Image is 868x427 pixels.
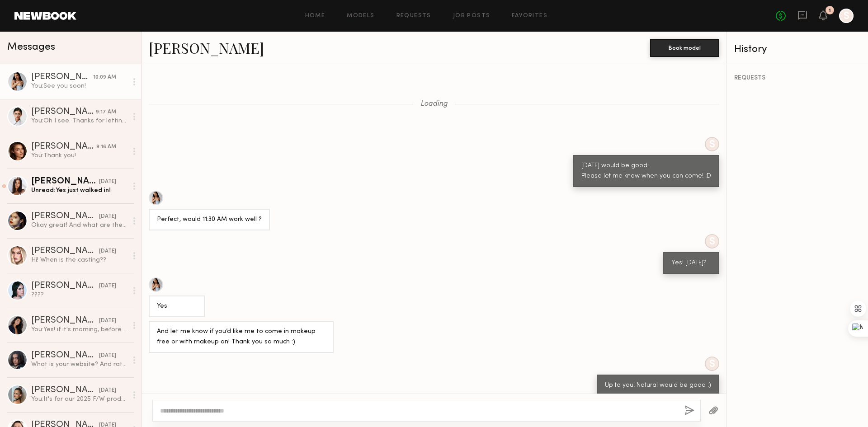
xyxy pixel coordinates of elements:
[31,221,127,230] div: Okay great! And what are the job details?
[99,317,116,325] div: [DATE]
[305,13,325,19] a: Home
[31,177,99,186] div: [PERSON_NAME]
[829,8,831,13] div: 1
[99,282,116,291] div: [DATE]
[420,100,448,108] span: Loading
[453,13,491,19] a: Job Posts
[96,108,116,117] div: 9:17 AM
[157,327,325,347] div: And let me know if you’d like me to come in makeup free or with makeup on! Thank you so much :)
[99,178,116,186] div: [DATE]
[31,325,127,334] div: You: Yes! if it's morning, before 11 am would work, if afternoon, before 3pm or after 4 pm. Pleas...
[581,161,711,182] div: [DATE] would be good! Please let me know when you can come! :D
[149,38,264,57] a: [PERSON_NAME]
[157,215,262,225] div: Perfect, would 11:30 AM work well ?
[605,380,711,391] div: Up to you! Natural would be good :)
[31,73,93,82] div: [PERSON_NAME]
[31,316,99,325] div: [PERSON_NAME]
[31,108,96,117] div: [PERSON_NAME]
[99,212,116,221] div: [DATE]
[31,82,127,90] div: You: See you soon!
[31,256,127,264] div: Hi! When is the casting??
[31,212,99,221] div: [PERSON_NAME]
[650,43,719,51] a: Book model
[512,13,547,19] a: Favorites
[31,282,99,291] div: [PERSON_NAME]
[671,258,711,268] div: Yes! [DATE]?
[734,44,861,55] div: History
[31,151,127,160] div: You: Thank you!
[93,73,116,82] div: 10:09 AM
[31,386,99,395] div: [PERSON_NAME]
[31,247,99,256] div: [PERSON_NAME]
[99,386,116,395] div: [DATE]
[99,247,116,256] div: [DATE]
[31,351,99,360] div: [PERSON_NAME]
[31,186,127,195] div: Unread: Yes just walked in!
[650,39,719,57] button: Book model
[99,352,116,360] div: [DATE]
[31,395,127,404] div: You: It's for our 2025 F/W product shots. If you can work with us directly it would be better for...
[396,13,431,19] a: Requests
[96,143,116,151] div: 9:16 AM
[31,117,127,125] div: You: Oh I see. Thanks for letting us know! :)
[31,360,127,369] div: What is your website? And rate?
[31,142,96,151] div: [PERSON_NAME]
[157,301,197,312] div: Yes
[347,13,374,19] a: Models
[7,42,55,52] span: Messages
[839,9,854,23] a: S
[31,291,127,299] div: ????
[734,75,861,81] div: REQUESTS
